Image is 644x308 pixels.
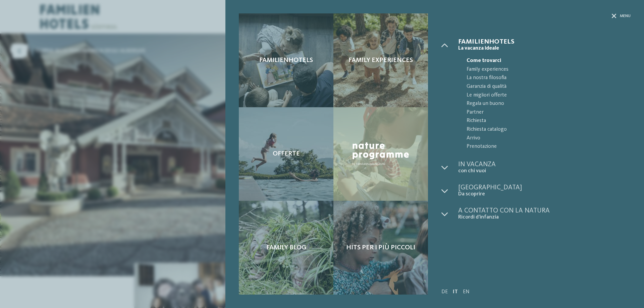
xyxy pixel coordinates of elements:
span: In vacanza [458,161,631,168]
span: Family experiences [348,56,413,64]
a: IT [453,289,458,295]
a: Regala un buono [458,100,631,108]
span: La vacanza ideale [458,45,631,52]
span: Offerte [273,150,300,158]
span: Richiesta catalogo [467,125,631,134]
a: A contatto con la natura Ricordi d’infanzia [458,207,631,221]
span: La nostra filosofia [467,74,631,82]
span: Regala un buono [467,100,631,108]
a: Nel family hotel a Ortisei i vostri desideri diventeranno realtà Hits per i più piccoli [333,201,428,295]
a: Nel family hotel a Ortisei i vostri desideri diventeranno realtà Nature Programme [333,107,428,201]
a: Richiesta catalogo [458,125,631,134]
span: Richiesta [467,117,631,125]
span: Familienhotels [259,56,313,64]
a: In vacanza con chi vuoi [458,161,631,174]
span: Come trovarci [467,57,631,65]
a: Arrivo [458,134,631,143]
a: EN [463,289,470,295]
span: Familienhotels [458,39,631,45]
a: Nel family hotel a Ortisei i vostri desideri diventeranno realtà Family experiences [333,13,428,107]
a: Partner [458,108,631,117]
a: Family experiences [458,65,631,74]
span: Garanzia di qualità [467,82,631,91]
span: [GEOGRAPHIC_DATA] [458,184,631,191]
a: Familienhotels La vacanza ideale [458,39,631,52]
a: [GEOGRAPHIC_DATA] Da scoprire [458,184,631,197]
span: Le migliori offerte [467,91,631,100]
span: Da scoprire [458,191,631,197]
span: Prenotazione [467,142,631,151]
span: Arrivo [467,134,631,143]
a: La nostra filosofia [458,74,631,82]
a: Le migliori offerte [458,91,631,100]
img: Nature Programme [350,140,411,168]
a: Nel family hotel a Ortisei i vostri desideri diventeranno realtà Family Blog [239,201,333,295]
span: Family experiences [467,65,631,74]
a: Garanzia di qualità [458,82,631,91]
span: Family Blog [266,244,306,252]
span: Hits per i più piccoli [346,244,415,252]
span: A contatto con la natura [458,207,631,214]
a: Prenotazione [458,142,631,151]
span: con chi vuoi [458,168,631,174]
a: Nel family hotel a Ortisei i vostri desideri diventeranno realtà Offerte [239,107,333,201]
a: Come trovarci [458,57,631,65]
span: Ricordi d’infanzia [458,214,631,221]
a: Nel family hotel a Ortisei i vostri desideri diventeranno realtà Familienhotels [239,13,333,107]
span: Partner [467,108,631,117]
a: Richiesta [458,117,631,125]
a: DE [441,289,448,295]
span: Menu [620,13,631,19]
